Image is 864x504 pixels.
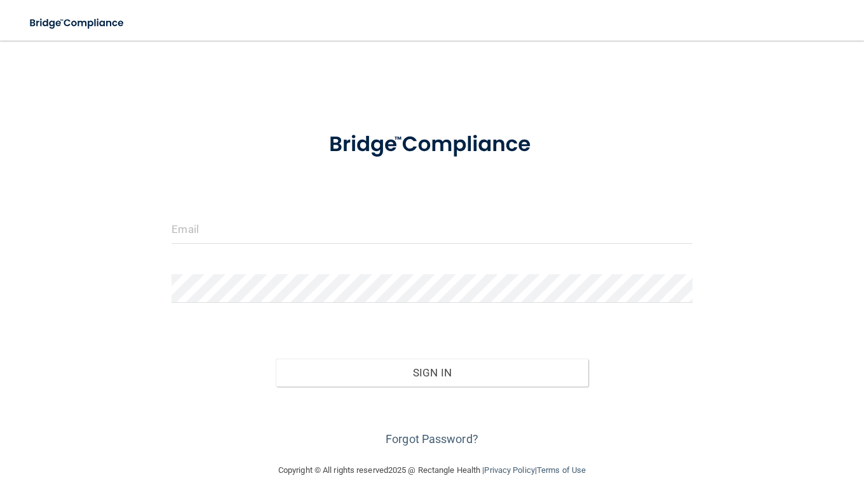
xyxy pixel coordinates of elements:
a: Forgot Password? [386,432,478,446]
a: Privacy Policy [484,465,534,475]
input: Email [172,215,692,244]
a: Terms of Use [537,465,586,475]
button: Sign In [276,359,588,387]
img: bridge_compliance_login_screen.278c3ca4.svg [307,117,558,173]
img: bridge_compliance_login_screen.278c3ca4.svg [19,10,136,36]
div: Copyright © All rights reserved 2025 @ Rectangle Health | | [200,450,664,491]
